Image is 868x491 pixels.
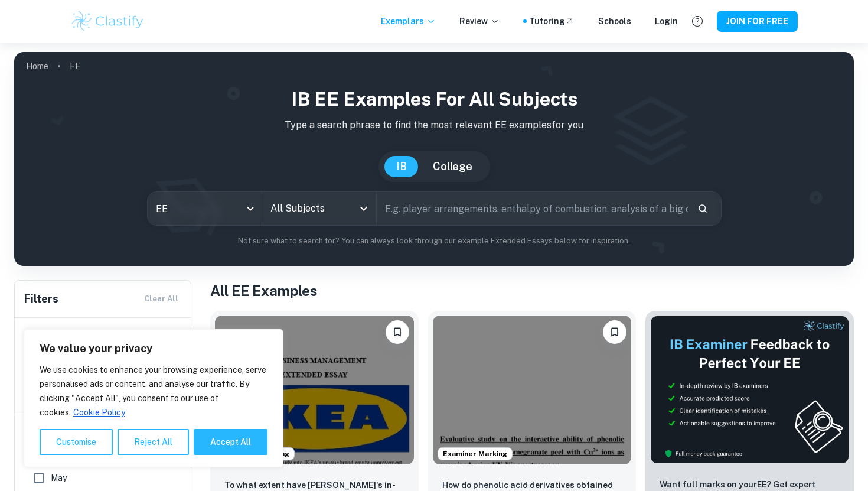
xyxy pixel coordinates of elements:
span: Examiner Marking [438,448,512,459]
div: EE [148,192,262,225]
img: Chemistry EE example thumbnail: How do phenolic acid derivatives obtaine [433,316,632,464]
p: We use cookies to enhance your browsing experience, serve personalised ads or content, and analys... [40,363,267,420]
button: IB [384,156,419,177]
h1: IB EE examples for all subjects [24,85,844,113]
p: Not sure what to search for? You can always look through our example Extended Essays below for in... [24,235,844,247]
button: Please log in to bookmark exemplars [603,320,626,344]
img: Thumbnail [650,316,849,464]
p: EE [70,60,80,73]
img: Business and Management EE example thumbnail: To what extent have IKEA's in-store reta [215,316,414,464]
img: Clastify logo [70,9,145,33]
h6: Filters [24,291,58,307]
p: Review [459,15,500,28]
button: Please log in to bookmark exemplars [386,320,409,344]
a: Schools [598,15,631,28]
button: Search [693,199,713,219]
p: Exemplars [381,15,436,28]
a: Cookie Policy [73,407,126,418]
button: Reject All [118,429,189,455]
a: Tutoring [529,15,575,28]
button: Customise [40,429,113,455]
div: We value your privacy [24,329,283,467]
button: College [421,156,484,177]
button: Help and Feedback [687,11,707,31]
button: Open [355,200,372,217]
a: Login [655,15,678,28]
p: We value your privacy [40,342,267,356]
p: Type a search phrase to find the most relevant EE examples for you [24,118,844,132]
button: Accept All [194,429,267,455]
h1: All EE Examples [210,280,854,301]
button: JOIN FOR FREE [717,11,798,32]
input: E.g. player arrangements, enthalpy of combustion, analysis of a big city... [377,192,688,225]
span: May [51,472,67,485]
a: Home [26,58,48,74]
img: profile cover [14,52,854,266]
